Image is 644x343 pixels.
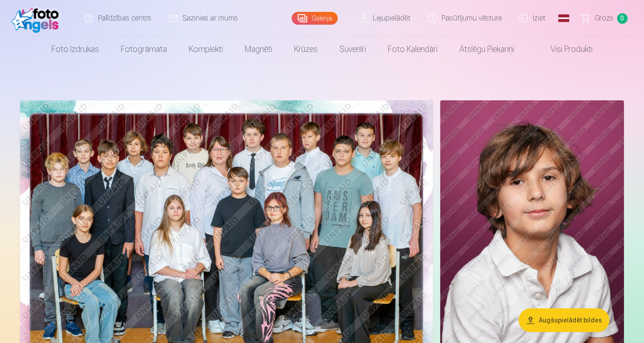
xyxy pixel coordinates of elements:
[41,36,110,62] a: Foto izdrukas
[617,13,628,24] span: 0
[11,4,64,33] img: /fa1
[519,308,609,332] button: Augšupielādēt bildes
[525,36,603,62] a: Visi produkti
[448,36,525,62] a: Atslēgu piekariņi
[283,36,329,62] a: Krūzes
[178,36,234,62] a: Komplekti
[110,36,178,62] a: Fotogrāmata
[595,13,613,24] span: Grozs
[234,36,283,62] a: Magnēti
[292,12,338,25] a: Galerija
[377,36,448,62] a: Foto kalendāri
[329,36,377,62] a: Suvenīri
